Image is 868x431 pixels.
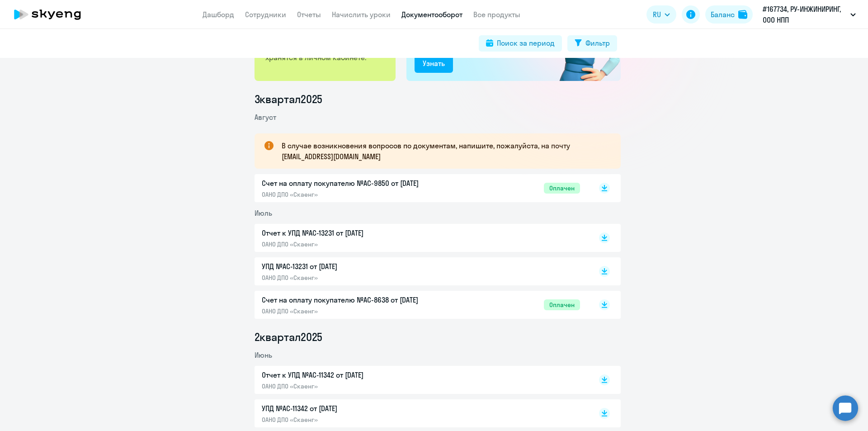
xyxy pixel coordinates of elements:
[544,183,580,194] span: Оплачен
[262,403,580,424] a: УПД №AC-11342 от [DATE]ОАНО ДПО «Скаенг»
[262,178,452,189] p: Счет на оплату покупателю №AC-9850 от [DATE]
[705,5,753,24] button: Балансbalance
[415,55,453,73] button: Узнать
[262,261,580,282] a: УПД №AC-13231 от [DATE]ОАНО ДПО «Скаенг»
[758,4,860,25] button: #167734, РУ-ИНЖИНИРИНГ, ООО НПП
[245,10,286,19] a: Сотрудники
[255,92,621,106] li: 3 квартал 2025
[262,294,452,305] p: Счет на оплату покупателю №AC-8638 от [DATE]
[262,307,452,315] p: ОАНО ДПО «Скаенг»
[262,416,452,424] p: ОАНО ДПО «Скаенг»
[255,330,621,344] li: 2 квартал 2025
[423,58,445,69] div: Узнать
[255,113,276,122] span: Август
[262,274,452,282] p: ОАНО ДПО «Скаенг»
[646,5,676,24] button: RU
[262,382,452,390] p: ОАНО ДПО «Скаенг»
[297,10,321,19] a: Отчеты
[711,9,735,20] div: Баланс
[332,10,391,19] a: Начислить уроки
[262,190,452,199] p: ОАНО ДПО «Скаенг»
[282,140,604,162] p: В случае возникновения вопросов по документам, напишите, пожалуйста, на почту [EMAIL_ADDRESS][DOM...
[497,38,555,48] div: Поиск за период
[262,294,580,315] a: Счет на оплату покупателю №AC-8638 от [DATE]ОАНО ДПО «Скаенг»Оплачен
[262,261,452,272] p: УПД №AC-13231 от [DATE]
[255,350,272,360] span: Июнь
[653,9,661,20] span: RU
[262,369,452,380] p: Отчет к УПД №AC-11342 от [DATE]
[473,10,520,19] a: Все продукты
[203,10,234,19] a: Дашборд
[479,35,562,52] button: Поиск за период
[738,10,747,19] img: balance
[262,403,452,414] p: УПД №AC-11342 от [DATE]
[262,227,580,248] a: Отчет к УПД №AC-13231 от [DATE]ОАНО ДПО «Скаенг»
[585,38,610,48] div: Фильтр
[544,299,580,310] span: Оплачен
[567,35,617,52] button: Фильтр
[262,178,580,199] a: Счет на оплату покупателю №AC-9850 от [DATE]ОАНО ДПО «Скаенг»Оплачен
[262,227,452,238] p: Отчет к УПД №AC-13231 от [DATE]
[255,208,272,218] span: Июль
[401,10,462,19] a: Документооборот
[763,4,847,25] p: #167734, РУ-ИНЖИНИРИНГ, ООО НПП
[262,240,452,248] p: ОАНО ДПО «Скаенг»
[262,369,580,390] a: Отчет к УПД №AC-11342 от [DATE]ОАНО ДПО «Скаенг»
